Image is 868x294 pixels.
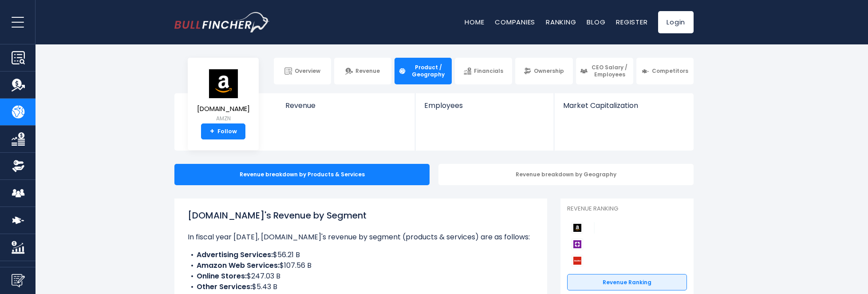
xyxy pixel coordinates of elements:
a: Home [465,17,484,27]
span: Market Capitalization [563,101,684,110]
span: Revenue [285,101,406,110]
span: Financials [474,68,503,75]
a: Register [616,17,647,27]
a: Product / Geography [395,58,452,84]
div: Revenue breakdown by Products & Services [174,164,430,185]
h1: [DOMAIN_NAME]'s Revenue by Segment [188,209,534,222]
span: [DOMAIN_NAME] [197,105,250,113]
img: Ownership [12,159,25,173]
a: Ranking [546,17,576,27]
a: Blog [587,17,605,27]
a: Competitors [636,58,694,84]
img: AutoZone competitors logo [572,255,583,266]
a: Financials [455,58,512,84]
a: Go to homepage [174,12,270,32]
li: $5.43 B [188,282,534,292]
a: Employees [415,93,553,125]
strong: + [210,127,214,135]
span: Competitors [652,68,688,75]
span: Product / Geography [409,64,448,78]
a: +Follow [201,123,245,139]
p: In fiscal year [DATE], [DOMAIN_NAME]'s revenue by segment (products & services) are as follows: [188,232,534,242]
span: Employees [424,101,544,110]
a: Ownership [515,58,572,84]
img: bullfincher logo [174,12,270,32]
small: AMZN [197,115,250,123]
p: Revenue Ranking [567,205,687,213]
a: Market Capitalization [554,93,693,125]
a: Overview [274,58,331,84]
a: Revenue Ranking [567,274,687,291]
b: Advertising Services: [197,250,273,260]
b: Amazon Web Services: [197,260,280,270]
span: CEO Salary / Employees [590,64,629,78]
a: CEO Salary / Employees [576,58,633,84]
a: [DOMAIN_NAME] AMZN [197,68,250,124]
img: Amazon.com competitors logo [572,222,583,234]
span: Revenue [355,68,380,75]
img: Wayfair competitors logo [572,238,583,250]
a: Revenue [276,93,415,125]
li: $247.03 B [188,271,534,282]
a: Companies [495,17,535,27]
b: Other Services: [197,282,252,292]
li: $107.56 B [188,260,534,271]
a: Login [658,11,694,33]
span: Overview [295,68,320,75]
span: Ownership [534,68,564,75]
div: Revenue breakdown by Geography [438,164,694,185]
b: Online Stores: [197,271,247,281]
li: $56.21 B [188,250,534,260]
a: Revenue [334,58,391,84]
